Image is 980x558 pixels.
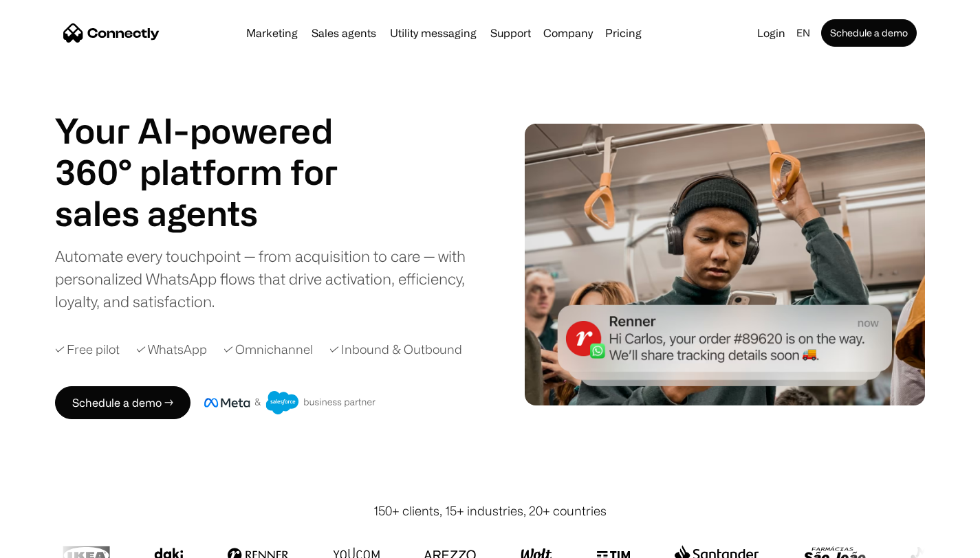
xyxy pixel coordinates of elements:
a: Schedule a demo [821,19,917,47]
h1: sales agents [55,192,371,234]
a: Support [485,27,536,38]
img: Meta and Salesforce business partner badge. [204,391,376,414]
div: 150+ clients, 15+ industries, 20+ countries [373,502,607,520]
div: carousel [55,192,371,234]
div: ✓ Omnichannel [224,340,313,359]
div: ✓ Inbound & Outbound [329,340,462,359]
div: ✓ WhatsApp [136,340,207,359]
div: Company [543,23,593,43]
ul: Language list [28,534,83,553]
a: Schedule a demo → [55,386,190,419]
a: Utility messaging [384,27,482,38]
a: Login [752,23,791,43]
div: en [791,23,818,43]
a: home [63,23,160,43]
h1: Your AI-powered 360° platform for [55,110,371,192]
div: 1 of 4 [55,192,371,234]
a: Marketing [241,27,303,38]
div: ✓ Free pilot [55,340,120,359]
div: en [796,23,810,43]
div: Automate every touchpoint — from acquisition to care — with personalized WhatsApp flows that driv... [55,245,485,313]
a: Sales agents [306,27,382,38]
aside: Language selected: English [14,533,83,553]
div: Company [539,23,597,43]
a: Pricing [600,27,647,38]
